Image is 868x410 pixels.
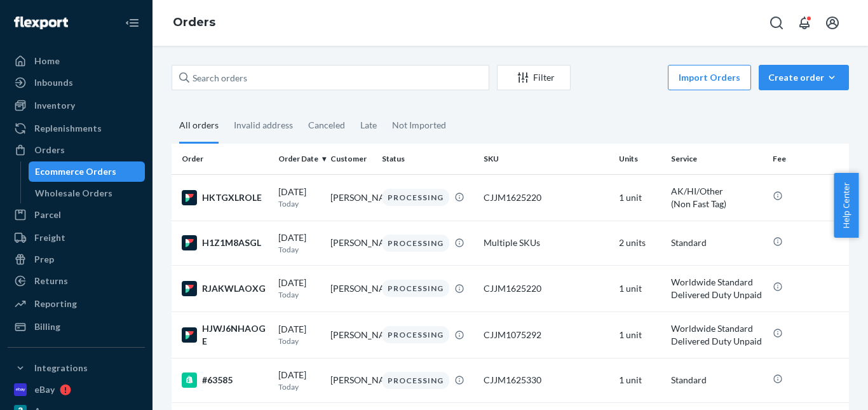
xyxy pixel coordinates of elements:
[182,322,268,348] div: HJWJ6NHAOGE
[278,336,320,346] p: Today
[273,144,325,174] th: Order Date
[8,294,145,314] a: Reporting
[325,221,377,265] td: [PERSON_NAME]
[360,109,377,142] div: Late
[768,144,849,174] th: Fee
[34,208,61,221] div: Parcel
[325,174,377,221] td: [PERSON_NAME]
[278,323,320,346] div: [DATE]
[173,15,215,29] a: Orders
[671,322,763,348] p: Worldwide Standard Delivered Duty Unpaid
[34,320,60,333] div: Billing
[8,205,145,225] a: Parcel
[614,144,666,174] th: Units
[172,65,489,90] input: Search orders
[382,372,449,389] div: PROCESSING
[8,118,145,139] a: Replenishments
[614,265,666,311] td: 1 unit
[764,10,789,36] button: Open Search Box
[34,231,65,244] div: Freight
[163,4,226,41] ol: breadcrumbs
[34,99,75,112] div: Inventory
[614,174,666,221] td: 1 unit
[35,187,112,200] div: Wholesale Orders
[671,236,763,249] p: Standard
[278,289,320,300] p: Today
[484,329,609,341] div: CJJM1075292
[34,55,60,67] div: Home
[34,297,77,310] div: Reporting
[182,190,268,205] div: HKTGXLROLE
[614,311,666,358] td: 1 unit
[671,198,763,210] div: (Non Fast Tag)
[792,10,817,36] button: Open notifications
[278,369,320,392] div: [DATE]
[179,109,219,144] div: All orders
[382,280,449,297] div: PROCESSING
[668,65,751,90] button: Import Orders
[35,165,116,178] div: Ecommerce Orders
[671,374,763,386] p: Standard
[325,265,377,311] td: [PERSON_NAME]
[666,144,768,174] th: Service
[8,379,145,400] a: eBay
[278,186,320,209] div: [DATE]
[325,311,377,358] td: [PERSON_NAME]
[308,109,345,142] div: Canceled
[34,253,54,266] div: Prep
[34,362,88,374] div: Integrations
[671,276,763,301] p: Worldwide Standard Delivered Duty Unpaid
[182,372,268,388] div: #63585
[484,191,609,204] div: CJJM1625220
[497,65,571,90] button: Filter
[172,144,273,174] th: Order
[330,153,372,164] div: Customer
[614,358,666,402] td: 1 unit
[834,173,858,238] button: Help Center
[8,228,145,248] a: Freight
[34,275,68,287] div: Returns
[278,244,320,255] p: Today
[34,144,65,156] div: Orders
[820,10,845,36] button: Open account menu
[8,95,145,116] a: Inventory
[182,235,268,250] div: H1Z1M8ASGL
[8,51,145,71] a: Home
[8,249,145,270] a: Prep
[768,71,839,84] div: Create order
[8,140,145,160] a: Orders
[498,71,570,84] div: Filter
[34,383,55,396] div: eBay
[382,326,449,343] div: PROCESSING
[759,65,849,90] button: Create order
[8,358,145,378] button: Integrations
[29,183,146,203] a: Wholesale Orders
[8,72,145,93] a: Inbounds
[8,271,145,291] a: Returns
[14,17,68,29] img: Flexport logo
[234,109,293,142] div: Invalid address
[377,144,478,174] th: Status
[34,122,102,135] div: Replenishments
[29,161,146,182] a: Ecommerce Orders
[484,282,609,295] div: CJJM1625220
[484,374,609,386] div: CJJM1625330
[671,185,763,198] p: AK/HI/Other
[34,76,73,89] div: Inbounds
[392,109,446,142] div: Not Imported
[182,281,268,296] div: RJAKWLAOXG
[278,277,320,300] div: [DATE]
[478,144,614,174] th: SKU
[119,10,145,36] button: Close Navigation
[278,231,320,255] div: [DATE]
[8,317,145,337] a: Billing
[325,358,377,402] td: [PERSON_NAME]
[278,198,320,209] p: Today
[614,221,666,265] td: 2 units
[382,189,449,206] div: PROCESSING
[382,235,449,252] div: PROCESSING
[278,381,320,392] p: Today
[478,221,614,265] td: Multiple SKUs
